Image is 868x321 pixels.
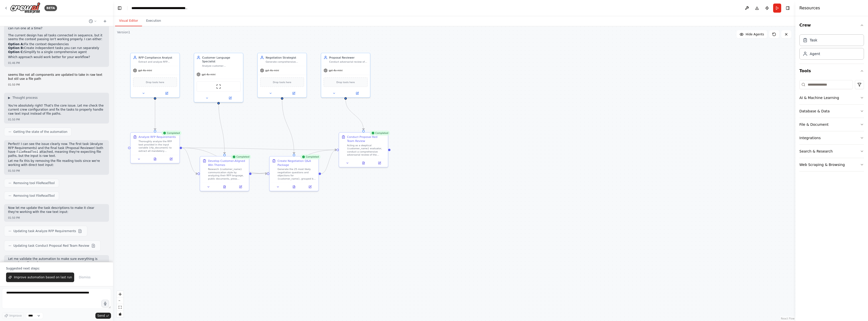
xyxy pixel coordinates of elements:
div: RFP Compliance AnalystExtract and analyze RFP requirements from provided text to create comprehen... [130,53,180,98]
button: Crew [799,18,864,32]
div: Proposal Reviewer [329,56,368,60]
button: Search & Research [799,145,864,158]
div: Search & Research [799,149,833,154]
button: Improve automation based on last run [6,273,74,282]
div: React Flow controls [117,291,123,317]
button: zoom in [117,291,123,298]
div: 01:50 PM [8,216,105,220]
span: Drop tools here [273,80,291,84]
button: Database & Data [799,105,864,118]
g: Edge from 6ebb9f22-2aa2-4674-8fad-76d9140f9221 to 3abbeb17-e9c1-4c36-9c96-377848c9fb01 [216,101,226,154]
g: Edge from e0348494-33d3-4ba4-ad67-d3c862f5f406 to 3abbeb17-e9c1-4c36-9c96-377848c9fb01 [182,146,197,176]
span: ▶ [8,96,10,100]
span: Hide Agents [746,32,764,36]
button: Open in side panel [164,157,178,161]
div: AI & Machine Learning [799,95,839,100]
button: Hide right sidebar [784,5,791,12]
button: Web Scraping & Browsing [799,158,864,171]
div: Task [810,38,817,43]
div: Develop Customer-Aligned Win Themes [208,159,247,167]
button: Open in side panel [234,185,247,189]
div: Negotiation Strategist [266,56,304,60]
button: AI & Machine Learning [799,91,864,104]
div: Generate the 25 most likely negotiation questions and objections for {customer_name}, grouped by ... [278,168,316,180]
strong: Option A: [8,42,24,46]
span: Improve [9,314,22,318]
div: File & Document [799,122,829,127]
span: Drop tools here [336,80,355,84]
span: Updating task Analyze RFP Requirements [13,229,76,233]
div: CompletedAnalyze RFP RequirementsThoroughly analyze the RFP text provided in the input variable {... [130,132,180,164]
div: Research {customer_name} communication style by analyzing their RFP language, public documents, p... [208,168,247,180]
div: Proposal ReviewerConduct adversarial review of proposal content, simulate evaluator scoring, and ... [321,53,370,98]
span: Improve automation based on last run [14,275,72,279]
button: ▶Thought process [8,96,38,100]
span: Removing tool FileReadTool [13,181,55,185]
button: zoom out [117,298,123,304]
div: Completed [300,155,320,159]
div: Analyze RFP Requirements [139,135,176,139]
g: Edge from 850a81fa-071b-4a28-8429-fbca5af6d2d6 to 442d5b02-bbb5-4dc6-8cc7-2d9056843833 [321,148,336,176]
div: Completed [161,131,181,135]
span: gpt-4o-mini [329,69,343,72]
div: Extract and analyze RFP requirements from provided text to create comprehensive compliance matric... [139,60,177,64]
p: Suggested next steps: [6,266,107,270]
button: Open in side panel [303,185,317,189]
div: Thoroughly analyze the RFP text provided in the input variable {rfp_document} to extract all mand... [139,140,177,153]
div: Tools [799,78,864,176]
button: Visual Editor [115,16,142,26]
button: Click to speak your automation idea [101,300,109,307]
div: Conduct adversarial review of proposal content, simulate evaluator scoring, and provide specific ... [329,60,368,64]
div: Agent [810,51,820,56]
div: Completed [370,131,390,135]
span: gpt-4o-mini [265,69,279,72]
button: View output [216,185,233,189]
span: Dismiss [79,275,90,279]
button: Improve [2,312,24,319]
g: Edge from c66cdfd6-7c11-4267-b338-1bdbdc02e90f to 442d5b02-bbb5-4dc6-8cc7-2d9056843833 [344,100,366,130]
div: Database & Data [799,109,830,114]
span: gpt-4o-mini [202,73,215,76]
button: Open in side panel [155,91,178,96]
span: Getting the state of the automation [13,130,67,134]
button: View output [355,161,372,165]
strong: Option B: [8,46,24,50]
img: Logo [10,2,40,14]
p: Which approach would work better for your workflow? [8,55,105,59]
button: View output [286,185,303,189]
button: Tools [799,64,864,78]
p: The current design has all tasks connected in sequence, but it seems the context passing isn't wo... [8,34,105,41]
span: Removing tool FileReadTool [13,194,55,198]
button: Open in side panel [373,161,386,165]
div: 01:46 PM [8,61,105,65]
div: Integrations [799,135,821,140]
span: Drop tools here [146,80,164,84]
div: 01:50 PM [8,169,105,173]
button: Open in side panel [283,91,305,96]
button: View output [147,157,164,161]
p: seems like not all components are updated to take in raw text but stil use a file path [8,73,105,81]
button: Hide Agents [737,30,767,38]
div: Completed [231,155,251,159]
span: Updating task Conduct Proposal Red Team Review [13,244,89,248]
div: CompletedCreate Negotiation Q&A PackageGenerate the 25 most likely negotiation questions and obje... [269,156,319,191]
p: Fix the context dependencies Create independent tasks you can run separately Simplify to a single... [8,42,105,54]
button: Switch to previous chat [87,18,99,24]
code: FileReadTool [15,150,39,154]
div: RFP Compliance Analyst [139,56,177,60]
g: Edge from e05c4f44-6593-4657-b50f-2288856fd454 to e0348494-33d3-4ba4-ad67-d3c862f5f406 [153,100,157,130]
div: Version 1 [117,30,130,34]
div: Conduct Proposal Red Team Review [347,135,386,143]
h4: Resources [799,5,820,11]
strong: Option C: [8,50,24,54]
button: Integrations [799,131,864,144]
g: Edge from e0348494-33d3-4ba4-ad67-d3c862f5f406 to 442d5b02-bbb5-4dc6-8cc7-2d9056843833 [182,146,336,152]
li: Or should I redesign this as separate, independent tasks you can run one at a time? [8,22,105,30]
div: BETA [44,5,57,11]
div: 01:50 PM [8,118,105,121]
button: Execution [142,16,165,26]
button: File & Document [799,118,864,131]
a: React Flow attribution [781,317,795,320]
div: 01:50 PM [8,83,105,87]
span: gpt-4o-mini [138,69,152,72]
